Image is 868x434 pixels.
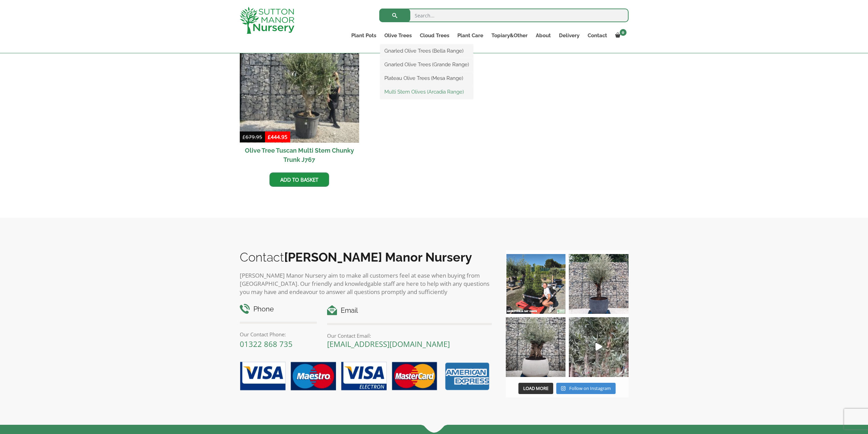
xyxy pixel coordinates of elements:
a: Multi Stem Olives (Arcadia Range) [380,87,473,97]
b: [PERSON_NAME] Manor Nursery [284,250,472,264]
a: Delivery [555,31,584,40]
a: Topiary&Other [487,31,532,40]
img: Our elegant & picturesque Angustifolia Cones are an exquisite addition to your Bay Tree collectio... [506,254,565,314]
a: About [532,31,555,40]
img: logo [240,7,294,34]
a: 0 [611,31,629,40]
h4: Phone [240,304,317,314]
a: Instagram Follow on Instagram [556,383,615,394]
bdi: 679.95 [242,134,262,140]
p: [PERSON_NAME] Manor Nursery aim to make all customers feel at ease when buying from [GEOGRAPHIC_D... [240,271,492,296]
a: Add to basket: “Olive Tree Tuscan Multi Stem Chunky Trunk J767” [269,172,329,187]
input: Search... [379,9,629,22]
span: 0 [620,29,627,36]
span: Load More [523,385,548,391]
a: Olive Trees [380,31,416,40]
button: Load More [518,383,553,394]
img: A beautiful multi-stem Spanish Olive tree potted in our luxurious fibre clay pots 😍😍 [569,254,629,314]
a: Play [569,317,629,377]
a: Gnarled Olive Trees (Bella Range) [380,46,473,56]
a: Plant Pots [347,31,380,40]
img: Check out this beauty we potted at our nursery today ❤️‍🔥 A huge, ancient gnarled Olive tree plan... [506,317,565,377]
a: Plant Care [453,31,487,40]
a: Contact [584,31,611,40]
h2: Contact [240,250,492,264]
h4: Email [327,305,492,316]
svg: Instagram [561,386,565,391]
h2: Olive Tree Tuscan Multi Stem Chunky Trunk J767 [240,143,359,167]
span: Follow on Instagram [569,385,611,391]
a: Sale! Olive Tree Tuscan Multi Stem Chunky Trunk J767 [240,23,359,167]
a: Plateau Olive Trees (Mesa Range) [380,73,473,83]
img: New arrivals Monday morning of beautiful olive trees 🤩🤩 The weather is beautiful this summer, gre... [569,317,629,377]
a: Gnarled Olive Trees (Grande Range) [380,59,473,70]
svg: Play [595,343,602,351]
p: Our Contact Phone: [240,330,317,338]
a: [EMAIL_ADDRESS][DOMAIN_NAME] [327,339,450,349]
a: Cloud Trees [416,31,453,40]
span: £ [268,134,271,140]
p: Our Contact Email: [327,332,492,340]
span: £ [242,134,246,140]
img: Olive Tree Tuscan Multi Stem Chunky Trunk J767 [240,23,359,143]
bdi: 444.95 [268,134,288,140]
a: 01322 868 735 [240,339,293,349]
img: payment-options.png [235,358,492,395]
